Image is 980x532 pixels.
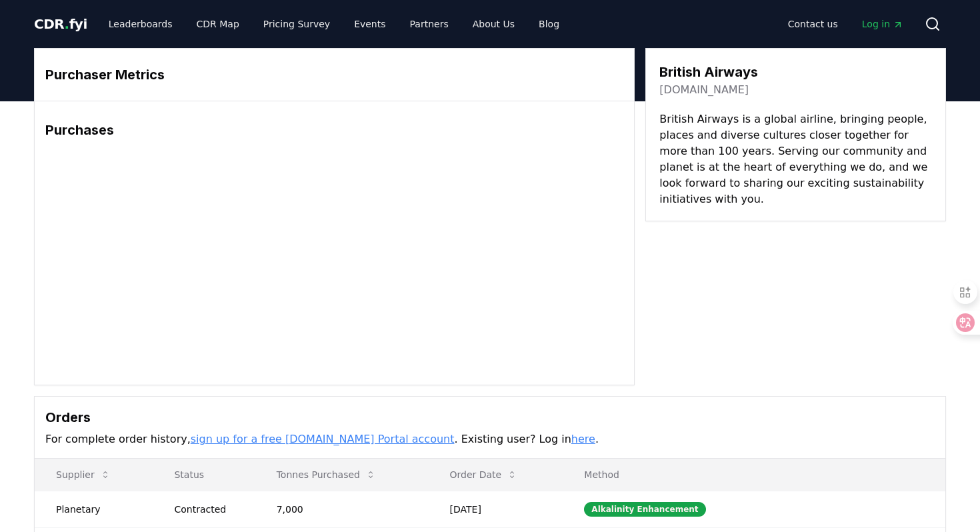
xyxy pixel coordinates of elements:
[65,16,69,32] span: .
[659,111,932,207] p: British Airways is a global airline, bringing people, places and diverse cultures closer together...
[462,12,525,36] a: About Us
[45,431,935,447] p: For complete order history, . Existing user? Log in .
[343,12,396,36] a: Events
[777,12,849,36] a: Contact us
[571,433,595,445] a: here
[573,468,935,481] p: Method
[174,503,244,516] div: Contracted
[45,407,935,427] h3: Orders
[659,82,749,98] a: [DOMAIN_NAME]
[45,65,623,85] h3: Purchaser Metrics
[45,120,623,140] h3: Purchases
[34,15,87,33] a: CDR.fyi
[659,62,758,82] h3: British Airways
[429,491,563,527] td: [DATE]
[98,12,570,36] nav: Main
[191,433,455,445] a: sign up for a free [DOMAIN_NAME] Portal account
[253,12,341,36] a: Pricing Survey
[34,16,87,32] span: CDR fyi
[862,17,903,31] span: Log in
[98,12,183,36] a: Leaderboards
[266,461,387,488] button: Tonnes Purchased
[35,491,153,527] td: Planetary
[255,491,429,527] td: 7,000
[851,12,914,36] a: Log in
[777,12,914,36] nav: Main
[439,461,529,488] button: Order Date
[399,12,459,36] a: Partners
[45,461,121,488] button: Supplier
[528,12,570,36] a: Blog
[584,502,705,517] div: Alkalinity Enhancement
[163,468,244,481] p: Status
[186,12,250,36] a: CDR Map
